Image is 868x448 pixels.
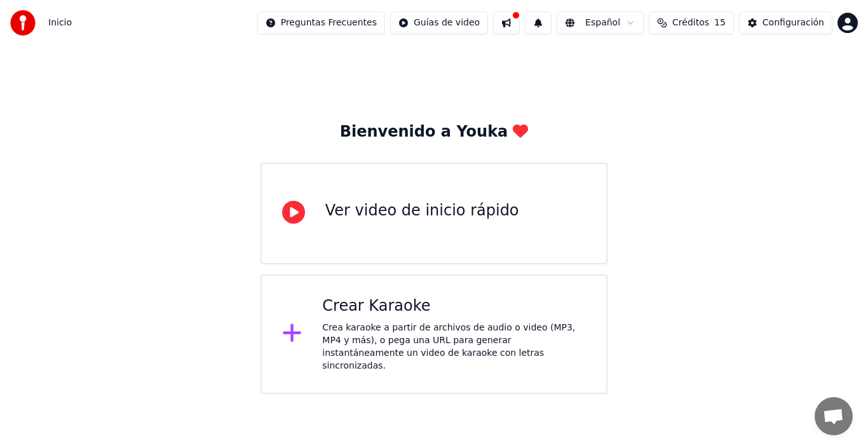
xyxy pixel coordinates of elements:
div: Chat abierto [815,397,853,435]
button: Configuración [739,11,832,34]
span: Créditos [672,17,709,29]
button: Guías de video [390,11,488,34]
div: Crea karaoke a partir de archivos de audio o video (MP3, MP4 y más), o pega una URL para generar ... [322,322,586,372]
div: Ver video de inicio rápido [325,201,519,221]
span: Inicio [48,17,72,29]
img: youka [10,10,36,36]
nav: breadcrumb [48,17,72,29]
button: Preguntas Frecuentes [257,11,385,34]
div: Crear Karaoke [322,296,586,316]
div: Bienvenido a Youka [340,122,529,142]
span: 15 [714,17,726,29]
button: Créditos15 [649,11,734,34]
div: Configuración [763,17,824,29]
